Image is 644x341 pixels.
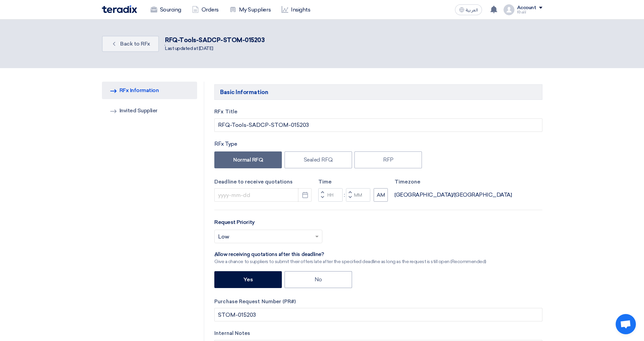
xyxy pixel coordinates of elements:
[285,151,352,168] label: Sealed RFQ
[214,218,254,226] label: Request Priority
[214,251,486,258] div: ِAllow receiving quotations after this deadline?
[276,2,316,17] a: Insights
[395,191,512,199] div: [GEOGRAPHIC_DATA]/[GEOGRAPHIC_DATA]
[374,188,388,202] button: AM
[102,33,542,55] div: .
[318,178,388,186] label: Time
[102,82,197,99] a: RFx Information
[346,188,370,202] input: Minutes
[318,188,343,202] input: Hours
[214,308,542,321] input: Add your internal PR# ex. (1234, 3444, 4344)(Optional)
[354,151,422,168] label: RFP
[165,36,265,45] div: RFQ-Tools-SADCP-STOM-015203
[455,4,482,15] button: العربية
[102,36,159,52] a: Back to RFx
[616,314,636,334] div: Open chat
[395,178,512,186] label: Timezone
[214,271,282,288] label: Yes
[120,40,150,47] span: Back to RFx
[214,330,542,337] label: Internal Notes
[165,45,265,52] div: Last updated at [DATE]
[214,188,312,202] input: yyyy-mm-dd
[214,108,542,116] label: RFx Title
[466,8,478,12] span: العربية
[145,2,187,17] a: Sourcing
[214,178,312,186] label: Deadline to receive quotations
[187,2,224,17] a: Orders
[214,151,282,168] label: Normal RFQ
[102,102,197,119] a: Invited Supplier
[224,2,276,17] a: My Suppliers
[214,258,486,265] div: Give a chance to suppliers to submit their offers late after the specified deadline as long as th...
[102,5,137,13] img: Teradix logo
[343,191,346,199] div: :
[214,298,542,306] label: Purchase Request Number (PR#)
[517,10,542,14] div: Khalil
[214,84,542,100] h5: Basic Information
[504,4,514,15] img: profile_test.png
[517,5,536,11] div: Account
[285,271,352,288] label: No
[214,118,542,132] input: e.g. New ERP System, Server Visualization Project...
[214,140,542,148] div: RFx Type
